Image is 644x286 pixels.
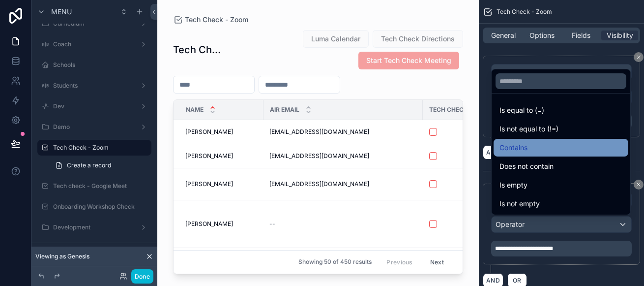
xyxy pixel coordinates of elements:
[499,179,527,191] span: Is empty
[186,106,204,114] span: Name
[423,254,451,270] button: Next
[499,142,527,154] span: Contains
[298,258,372,266] span: Showing 50 of 450 results
[429,106,493,114] span: Tech Check Passed
[499,160,554,172] span: Does not contain
[270,106,299,114] span: Air Email
[499,104,544,116] span: Is equal to (=)
[499,123,558,135] span: Is not equal to (!=)
[499,198,540,210] span: Is not empty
